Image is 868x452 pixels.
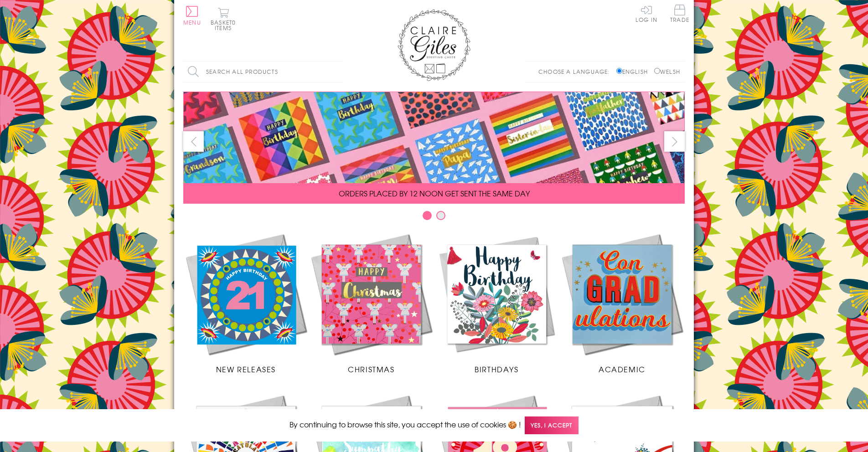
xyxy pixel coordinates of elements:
button: Carousel Page 2 [436,211,445,220]
img: Claire Giles Greetings Cards [398,9,470,81]
button: prev [183,131,204,152]
a: Academic [559,231,685,375]
span: Academic [599,364,646,375]
div: Carousel Pagination [183,211,685,225]
p: Choose a language: [538,67,615,76]
button: Basket0 items [211,7,236,31]
button: Carousel Page 1 (Current Slide) [423,211,432,220]
input: Welsh [654,68,660,74]
span: Birthdays [475,364,518,375]
span: Trade [670,5,689,22]
span: Yes, I accept [525,416,579,434]
label: Welsh [654,67,680,76]
a: New Releases [183,231,309,375]
span: Menu [183,18,201,26]
span: New Releases [216,364,276,375]
span: ORDERS PLACED BY 12 NOON GET SENT THE SAME DAY [339,188,530,199]
input: Search all products [183,62,343,82]
label: English [616,67,652,76]
button: Menu [183,6,201,25]
a: Log In [635,5,657,22]
input: English [616,68,622,74]
span: 0 items [215,18,236,32]
a: Birthdays [434,231,559,375]
a: Trade [670,5,689,24]
button: next [664,131,685,152]
input: Search [334,62,343,82]
a: Christmas [309,231,434,375]
span: Christmas [348,364,394,375]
